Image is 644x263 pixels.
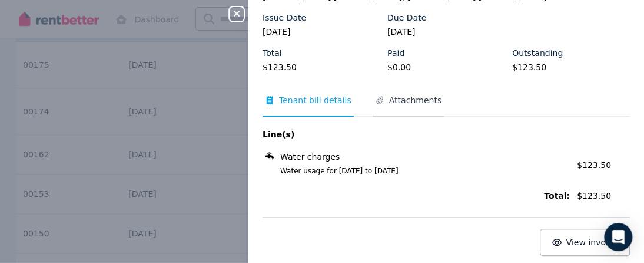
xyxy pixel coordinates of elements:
span: Line(s) [263,129,570,140]
div: Open Intercom Messenger [604,223,632,251]
span: $123.50 [577,160,611,170]
span: Attachments [389,94,441,106]
label: Due Date [387,12,426,24]
span: Total: [263,190,570,202]
nav: Tabs [263,94,630,117]
label: Issue Date [263,12,306,24]
label: Outstanding [512,47,563,59]
label: Total [263,47,282,59]
legend: [DATE] [387,26,505,38]
span: Water usage for [DATE] to [DATE] [266,166,570,176]
button: View invoice [540,229,630,256]
span: Tenant bill details [279,94,351,106]
legend: $123.50 [512,61,630,73]
legend: $123.50 [263,61,380,73]
legend: $0.00 [387,61,505,73]
label: Paid [387,47,404,59]
span: View invoice [566,238,618,247]
legend: [DATE] [263,26,380,38]
span: $123.50 [577,190,630,202]
span: Water charges [280,151,340,163]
